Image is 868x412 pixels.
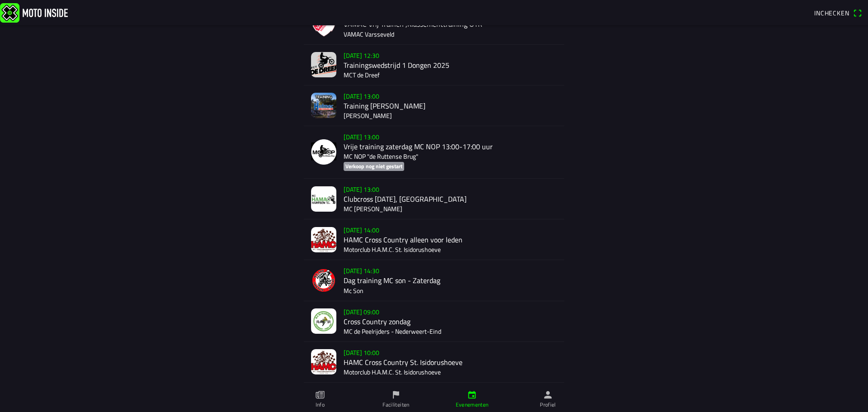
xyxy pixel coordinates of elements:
img: mf9H8d1a5TKedy5ZUBjz7cfp0XTXDcWLaUn258t6.jpg [311,186,336,212]
a: [DATE] 13:00Training [PERSON_NAME][PERSON_NAME] [304,85,564,126]
a: [DATE] 14:00HAMC Cross Country alleen voor ledenMotorclub H.A.M.C. St. Isidorushoeve [304,219,564,260]
span: Inchecken [814,8,849,18]
img: NjdwpvkGicnr6oC83998ZTDUeXJJ29cK9cmzxz8K.png [311,139,336,165]
ion-label: Evenementen [456,401,489,409]
img: EvUvFkHRCjUaanpzsrlNBQ29kRy5JbMqXp5WfhK8.jpeg [311,349,336,374]
a: [DATE] 12:30Trainingswedstrijd 1 Dongen 2025MCT de Dreef [304,45,564,85]
a: [DATE] 13:00Clubcross [DATE], [GEOGRAPHIC_DATA]MC [PERSON_NAME] [304,179,564,219]
img: N3lxsS6Zhak3ei5Q5MtyPEvjHqMuKUUTBqHB2i4g.png [311,93,336,118]
ion-icon: person [543,390,553,400]
a: [DATE] 10:00HAMC Cross Country St. IsidorushoeveMotorclub H.A.M.C. St. Isidorushoeve [304,342,564,383]
ion-icon: flag [391,390,401,400]
a: [DATE] 09:00Cross Country zondagMC de Peelrijders - Nederweert-Eind [304,301,564,342]
a: [DATE] 14:30Dag training MC son - ZaterdagMc Son [304,260,564,301]
a: [DATE] 13:00Vrije training zaterdag MC NOP 13:00-17:00 uurMC NOP "de Ruttense Brug"Verkoop nog ni... [304,126,564,179]
img: 9BaJ6JzUtSskXF0wpA0g5sW6VKDwpHNSP56K10Zi.jpg [311,308,336,334]
ion-icon: paper [315,390,325,400]
ion-icon: calendar [467,390,477,400]
img: 93T3reSmquxdw3vykz1q1cFWxKRYEtHxrElz4fEm.jpg [311,52,336,77]
img: IfAby9mKD8ktyPe5hoHROIXONCLjirIdTKIgzdDA.jpg [311,227,336,252]
ion-label: Profiel [540,401,556,409]
ion-label: Info [316,401,325,409]
ion-label: Faciliteiten [382,401,409,409]
img: sfRBxcGZmvZ0K6QUyq9TbY0sbKJYVDoKWVN9jkDZ.png [311,268,336,293]
a: Incheckenqr scanner [810,5,866,20]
